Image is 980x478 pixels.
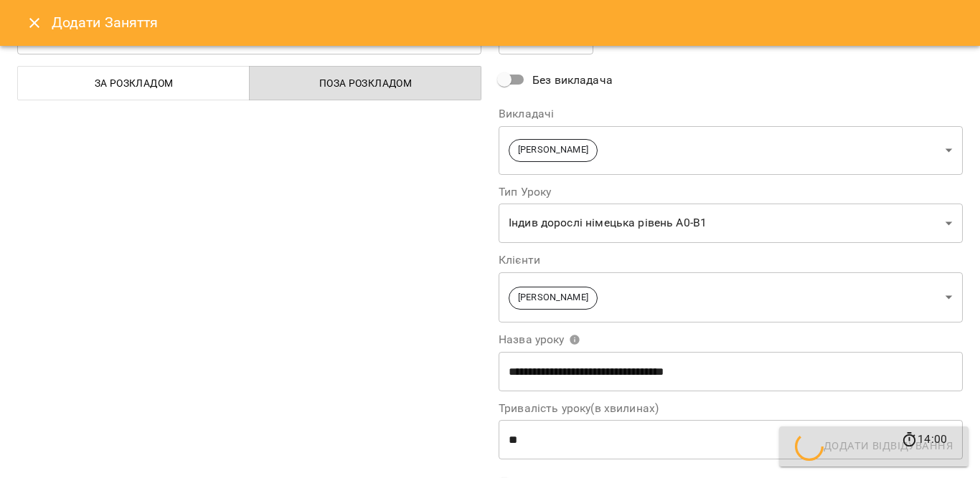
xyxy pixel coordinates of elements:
[509,291,597,305] span: [PERSON_NAME]
[509,143,597,157] span: [PERSON_NAME]
[499,403,963,414] label: Тривалість уроку(в хвилинах)
[27,75,241,92] span: За розкладом
[499,334,580,345] span: Назва уроку
[499,204,963,244] div: Індив дорослі німецька рівень А0-В1
[499,254,963,266] label: Клієнти
[499,272,963,322] div: [PERSON_NAME]
[569,334,580,345] svg: Вкажіть назву уроку або виберіть клієнтів
[17,66,250,100] button: За розкладом
[499,125,963,175] div: [PERSON_NAME]
[17,6,52,40] button: Close
[52,11,963,34] h6: Додати Заняття
[258,75,473,92] span: Поза розкладом
[499,108,963,120] label: Викладачі
[532,72,613,89] span: Без викладача
[249,66,481,100] button: Поза розкладом
[499,186,963,198] label: Тип Уроку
